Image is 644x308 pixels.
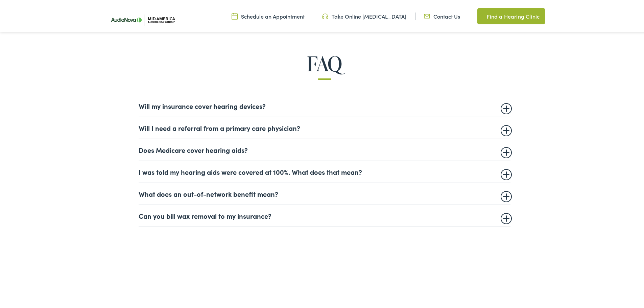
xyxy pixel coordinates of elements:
img: utility icon [424,11,430,19]
summary: Does Medicare cover hearing aids? [139,144,510,152]
img: utility icon [232,11,238,19]
a: Schedule an Appointment [232,11,305,19]
a: Take Online [MEDICAL_DATA] [322,11,406,19]
summary: Will my insurance cover hearing devices? [139,100,510,109]
h2: FAQ [26,51,623,73]
img: utility icon [322,11,328,19]
a: Contact Us [424,11,460,19]
summary: What does an out-of-network benefit mean? [139,188,510,196]
summary: Can you bill wax removal to my insurance? [139,210,510,218]
a: Find a Hearing Clinic [477,7,545,23]
summary: Will I need a referral from a primary care physician? [139,122,510,131]
summary: I was told my hearing aids were covered at 100%. What does that mean? [139,166,510,174]
img: utility icon [477,11,483,19]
